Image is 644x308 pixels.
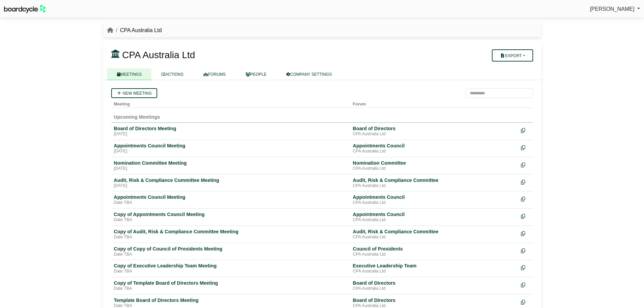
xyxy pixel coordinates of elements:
div: [DATE] [114,132,348,137]
div: CPA Australia Ltd [353,183,516,189]
div: Make a copy [521,125,530,135]
div: CPA Australia Ltd [353,252,516,257]
div: Audit, Risk & Compliance Committee [353,177,516,183]
div: Make a copy [521,263,530,272]
th: Meeting [111,98,350,108]
img: BoardcycleBlackGreen-aaafeed430059cb809a45853b8cf6d952af9d84e6e89e1f1685b34bfd5cb7d64.svg [4,5,46,13]
div: CPA Australia Ltd [353,235,516,240]
a: MEETINGS [107,68,152,80]
span: Upcoming Meetings [114,114,160,120]
li: CPA Australia Ltd [113,26,162,35]
a: Nomination Committee Meeting [DATE] [114,160,348,171]
div: CPA Australia Ltd [353,132,516,137]
nav: breadcrumb [107,26,162,35]
div: Audit, Risk & Compliance Committee Meeting [114,177,348,183]
div: [DATE] [114,166,348,171]
div: CPA Australia Ltd [353,217,516,223]
a: [PERSON_NAME] [590,5,640,14]
div: Make a copy [521,229,530,238]
div: Date TBA [114,286,348,291]
a: Copy of Executive Leadership Team Meeting Date TBA [114,263,348,274]
div: [DATE] [114,149,348,154]
div: Date TBA [114,252,348,257]
div: Board of Directors [353,297,516,303]
div: CPA Australia Ltd [353,149,516,154]
div: Make a copy [521,211,530,220]
a: Board of Directors CPA Australia Ltd [353,280,516,291]
div: Make a copy [521,297,530,306]
div: Appointments Council [353,211,516,217]
a: Audit, Risk & Compliance Committee CPA Australia Ltd [353,177,516,189]
a: PEOPLE [236,68,277,80]
a: FORUMS [193,68,236,80]
div: Copy of Appointments Council Meeting [114,211,348,217]
div: Copy of Template Board of Directors Meeting [114,280,348,286]
div: Council of Presidents [353,246,516,252]
span: [PERSON_NAME] [590,6,635,12]
div: Appointments Council [353,194,516,200]
div: Copy of Copy of Council of Presidents Meeting [114,246,348,252]
a: Board of Directors CPA Australia Ltd [353,125,516,137]
a: Appointments Council CPA Australia Ltd [353,194,516,206]
a: Council of Presidents CPA Australia Ltd [353,246,516,257]
a: Executive Leadership Team CPA Australia Ltd [353,263,516,274]
div: Date TBA [114,217,348,223]
a: Audit, Risk & Compliance Committee Meeting [DATE] [114,177,348,189]
div: Make a copy [521,194,530,203]
a: Copy of Copy of Council of Presidents Meeting Date TBA [114,246,348,257]
div: Date TBA [114,235,348,240]
a: ACTIONS [151,68,193,80]
div: Board of Directors [353,280,516,286]
div: Board of Directors Meeting [114,125,348,132]
div: Audit, Risk & Compliance Committee [353,229,516,235]
a: Appointments Council CPA Australia Ltd [353,211,516,223]
div: Make a copy [521,160,530,169]
div: Make a copy [521,177,530,186]
a: Nomination Committee CPA Australia Ltd [353,160,516,171]
a: Copy of Appointments Council Meeting Date TBA [114,211,348,223]
a: Appointments Council Meeting [DATE] [114,143,348,154]
a: Audit, Risk & Compliance Committee CPA Australia Ltd [353,229,516,240]
span: CPA Australia Ltd [122,50,195,60]
div: CPA Australia Ltd [353,269,516,274]
div: Copy of Audit, Risk & Compliance Committee Meeting [114,229,348,235]
div: Nomination Committee [353,160,516,166]
th: Forum [350,98,518,108]
a: COMPANY SETTINGS [277,68,342,80]
button: Export [492,49,533,62]
a: Copy of Template Board of Directors Meeting Date TBA [114,280,348,291]
div: Board of Directors [353,125,516,132]
a: Appointments Council Meeting Date TBA [114,194,348,206]
div: Date TBA [114,269,348,274]
div: Make a copy [521,246,530,255]
a: Appointments Council CPA Australia Ltd [353,143,516,154]
div: Appointments Council Meeting [114,143,348,149]
div: Date TBA [114,200,348,206]
a: New meeting [111,88,157,98]
div: Template Board of Directors Meeting [114,297,348,303]
div: CPA Australia Ltd [353,166,516,171]
div: Copy of Executive Leadership Team Meeting [114,263,348,269]
div: [DATE] [114,183,348,189]
div: Appointments Council Meeting [114,194,348,200]
div: Executive Leadership Team [353,263,516,269]
div: Make a copy [521,280,530,289]
div: Nomination Committee Meeting [114,160,348,166]
div: CPA Australia Ltd [353,286,516,291]
a: Board of Directors Meeting [DATE] [114,125,348,137]
a: Copy of Audit, Risk & Compliance Committee Meeting Date TBA [114,229,348,240]
div: Appointments Council [353,143,516,149]
div: CPA Australia Ltd [353,200,516,206]
div: Make a copy [521,143,530,152]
